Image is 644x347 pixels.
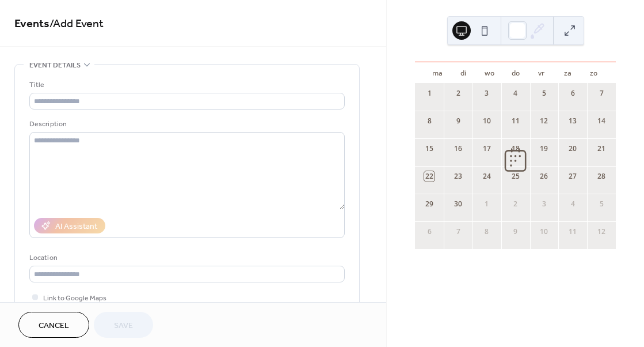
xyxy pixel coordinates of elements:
[424,116,435,126] div: 8
[29,79,342,91] div: Title
[539,144,549,154] div: 19
[596,171,607,182] div: 28
[453,199,463,209] div: 30
[453,171,463,182] div: 23
[596,227,607,237] div: 12
[567,199,578,209] div: 4
[453,88,463,99] div: 2
[424,199,435,209] div: 29
[539,227,549,237] div: 10
[567,227,578,237] div: 11
[29,59,81,71] span: Event details
[424,88,435,99] div: 1
[43,292,106,304] span: Link to Google Maps
[424,227,435,237] div: 6
[482,144,492,154] div: 17
[567,88,578,99] div: 6
[567,144,578,154] div: 20
[581,62,607,83] div: zo
[510,116,521,126] div: 11
[482,199,492,209] div: 1
[510,171,521,182] div: 25
[596,116,607,126] div: 14
[453,116,463,126] div: 9
[596,199,607,209] div: 5
[453,227,463,237] div: 7
[451,62,477,83] div: di
[510,144,521,154] div: 18
[39,320,69,332] span: Cancel
[596,88,607,99] div: 7
[539,199,549,209] div: 3
[477,62,502,83] div: wo
[510,227,521,237] div: 9
[528,62,554,83] div: vr
[482,171,492,182] div: 24
[567,171,578,182] div: 27
[29,118,342,130] div: Description
[14,13,49,35] a: Events
[18,312,89,338] button: Cancel
[510,199,521,209] div: 2
[502,62,528,83] div: do
[49,13,104,35] span: / Add Event
[453,144,463,154] div: 16
[555,62,581,83] div: za
[482,88,492,99] div: 3
[567,116,578,126] div: 13
[539,116,549,126] div: 12
[510,88,521,99] div: 4
[29,252,342,264] div: Location
[539,88,549,99] div: 5
[482,116,492,126] div: 10
[424,62,450,83] div: ma
[482,227,492,237] div: 8
[539,171,549,182] div: 26
[596,144,607,154] div: 21
[424,144,435,154] div: 15
[424,171,435,182] div: 22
